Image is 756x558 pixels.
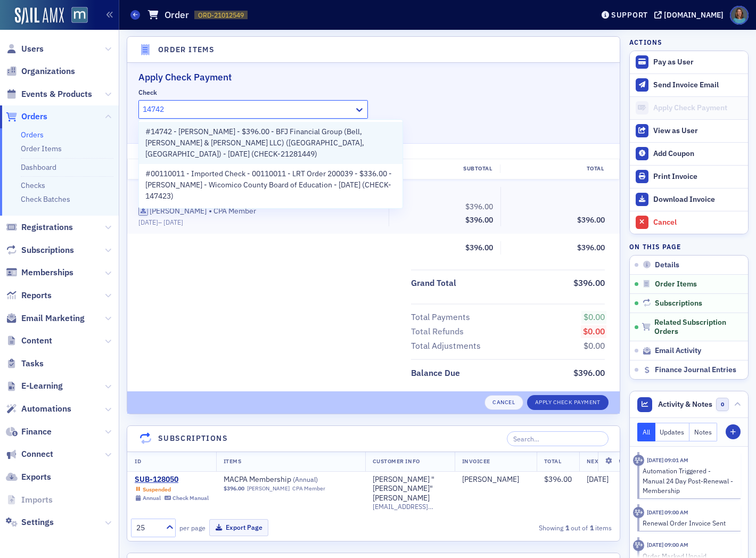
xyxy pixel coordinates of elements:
div: Activity [633,455,644,466]
a: Checks [21,180,45,190]
div: Total Payments [411,311,470,324]
span: $396.00 [544,474,572,484]
div: Apply Check Payment [653,103,743,113]
a: [PERSON_NAME] [138,207,207,216]
div: Activity [633,540,644,551]
a: Print Invoice [630,165,748,188]
div: Showing out of items [459,523,612,532]
button: Pay as User [630,51,748,73]
div: Renewal Order Invoice Sent [643,518,734,528]
strong: 1 [563,523,571,532]
div: – [138,218,381,226]
span: MACPA Membership [224,475,358,485]
div: [PERSON_NAME] [462,475,519,485]
span: Balance Due [411,367,464,380]
span: $396.00 [465,202,493,211]
span: Orders [21,111,47,122]
span: Registrations [21,221,73,233]
img: SailAMX [71,7,88,23]
div: [DOMAIN_NAME] [664,10,724,20]
strong: 1 [588,523,595,532]
span: Users [21,43,44,55]
span: $396.00 [573,277,605,288]
span: Memberships [21,267,73,278]
div: [PERSON_NAME] [150,207,207,216]
div: Pay as User [653,58,743,67]
a: Check Batches [21,194,70,204]
a: [PERSON_NAME] [247,485,290,492]
a: E-Learning [6,380,63,392]
a: Download Invoice [630,188,748,211]
a: SUB-128050 [135,475,209,485]
div: Download Invoice [653,195,743,204]
div: View as User [653,126,743,136]
span: Events & Products [21,88,92,100]
div: Add Coupon [653,149,743,159]
time: 7/1/2025 09:00 AM [647,508,688,516]
a: Users [6,43,44,55]
a: Orders [21,130,44,139]
a: Exports [6,471,51,483]
a: Automations [6,403,71,415]
span: • [209,206,212,217]
span: Reports [21,290,52,301]
div: Print Invoice [653,172,743,182]
span: Automations [21,403,71,415]
h4: On this page [629,242,749,251]
div: CPA Member [138,206,381,227]
span: ORD-21012549 [198,11,244,20]
span: Subscriptions [21,244,74,256]
div: Activity [633,507,644,518]
span: Customer Info [373,457,420,465]
button: Cancel [484,395,523,410]
button: Send Invoice Email [630,73,748,96]
span: 0 [716,398,729,411]
div: [PERSON_NAME] "[PERSON_NAME]" [PERSON_NAME] [373,475,447,503]
div: Total Adjustments [411,340,481,352]
div: Check [138,88,157,96]
span: Tasks [21,358,44,370]
span: Imports [21,494,53,506]
span: [DATE] [163,218,183,226]
input: Search… [507,431,609,446]
div: Check Manual [172,495,209,502]
h4: Order Items [158,44,215,55]
span: Finance [21,426,52,438]
span: $396.00 [465,243,493,252]
h4: Actions [629,37,662,47]
label: per page [179,523,206,532]
span: [EMAIL_ADDRESS][DOMAIN_NAME] [373,503,447,511]
span: $396.00 [577,243,605,252]
a: Organizations [6,65,75,77]
button: All [637,423,655,441]
span: $396.00 [224,485,244,492]
a: MACPA Membership (Annual) [224,475,358,485]
span: $0.00 [583,326,605,337]
span: [DATE] [138,218,158,226]
a: Order Items [21,144,62,153]
a: Content [6,335,52,347]
a: View Homepage [64,7,88,25]
div: Subtotal [388,165,500,173]
a: Dashboard [21,162,56,172]
span: ID [135,457,141,465]
a: Registrations [6,221,73,233]
span: Organizations [21,65,75,77]
span: Total Adjustments [411,340,484,352]
a: Tasks [6,358,44,370]
button: Apply Check Payment [527,395,609,410]
span: ( Annual ) [293,475,318,483]
button: Export Page [209,519,268,536]
span: $0.00 [584,340,605,351]
span: Connect [21,448,53,460]
span: [DATE] [587,474,609,484]
a: Settings [6,516,54,528]
span: Details [655,260,679,270]
div: CPA Member [292,485,325,492]
div: Support [611,10,648,20]
span: Debbie Frech [462,475,529,485]
button: View as User [630,119,748,142]
div: Suspended [143,486,171,493]
span: Order Items [655,280,697,289]
a: Orders [6,111,47,122]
